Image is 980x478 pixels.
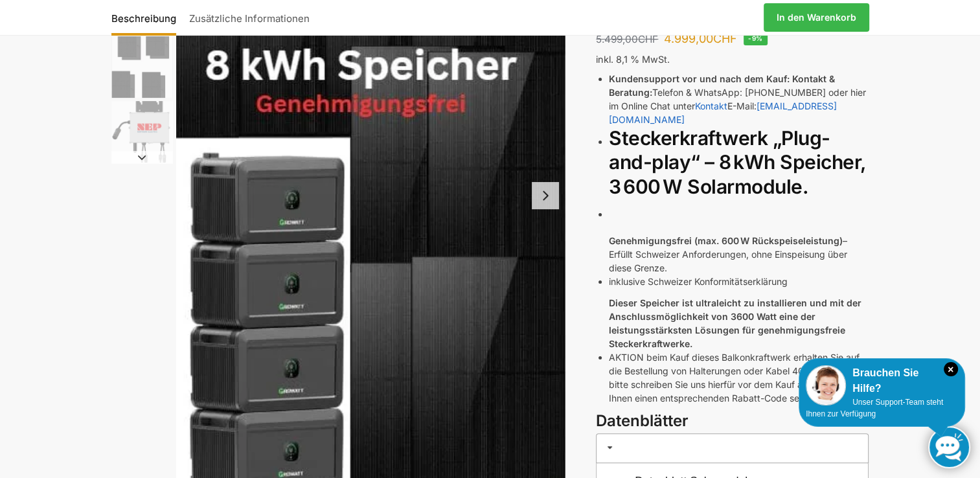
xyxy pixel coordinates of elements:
span: CHF [713,32,737,45]
div: Brauchen Sie Hilfe? [806,365,958,396]
strong: Dieser Speicher ist ultraleicht zu installieren und mit der Anschlussmöglichkeit von 3600 Watt ei... [609,297,861,349]
button: Next slide [532,182,559,209]
h2: Steckerkraftwerk „Plug-and-play“ – 8 kWh Speicher, 3 600 W Solarmodule. [609,126,869,199]
li: 3 / 4 [108,34,173,99]
button: Next slide [111,151,173,164]
img: NEP_800 [111,101,173,163]
a: In den Warenkorb [764,3,869,32]
strong: Kundensupport vor und nach dem Kauf: [609,73,790,84]
li: Telefon & WhatsApp: [PHONE_NUMBER] oder hier im Online Chat unter E-Mail: [609,72,869,126]
span: inkl. 8,1 % MwSt. [596,54,670,65]
strong: Kontakt & Beratung: [609,73,835,98]
li: 4 / 4 [108,99,173,164]
a: [EMAIL_ADDRESS][DOMAIN_NAME] [609,100,837,125]
a: Zusätzliche Informationen [183,2,316,33]
bdi: 5.499,00 [596,33,658,45]
p: – Erfüllt Schweizer Anforderungen, ohne Einspeisung über diese Grenze. [609,234,869,275]
h3: Datenblätter [596,410,869,433]
a: Beschreibung [111,2,183,33]
i: Schließen [944,362,958,376]
p: inklusive Schweizer Konformitätserklärung [609,275,869,288]
img: 6 Module bificiaL [111,36,173,98]
img: Customer service [806,365,846,405]
a: Kontakt [695,100,727,111]
li: AKTION beim Kauf dieses Balkonkraftwerk erhalten Sie auf die Bestellung von Halterungen oder Kabe... [609,350,869,405]
span: CHF [638,33,658,45]
bdi: 4.999,00 [664,32,737,45]
strong: Genehmigungsfrei (max. 600 W Rückspeiseleistung) [609,235,843,246]
span: Unser Support-Team steht Ihnen zur Verfügung [806,398,943,418]
span: -9% [744,32,767,45]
